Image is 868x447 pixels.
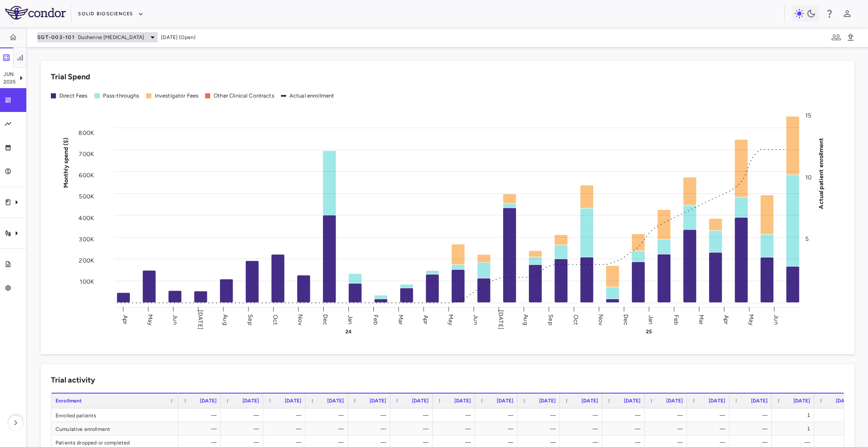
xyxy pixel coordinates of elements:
[5,6,66,20] img: logo-full-SnFGN8VE.png
[454,398,471,404] span: [DATE]
[62,137,70,188] tspan: Monthly spend ($)
[652,408,683,422] div: —
[398,422,428,436] div: —
[397,314,404,324] text: Mar
[51,374,95,386] h6: Trial activity
[56,398,82,404] span: Enrollment
[522,314,529,325] text: Aug
[818,137,825,209] tspan: Actual patient enrollment
[37,34,75,41] span: SGT-003-101
[3,70,16,78] p: Jun
[289,92,334,100] div: Actual enrollment
[322,314,329,325] text: Dec
[155,92,199,100] div: Investigator Fees
[737,408,768,422] div: —
[472,315,479,324] text: Jun
[610,422,640,436] div: —
[447,314,454,325] text: May
[483,422,513,436] div: —
[610,408,640,422] div: —
[172,315,179,324] text: Jun
[347,315,354,324] text: Jan
[247,314,254,325] text: Sep
[822,408,852,422] div: 1
[709,398,725,404] span: [DATE]
[822,422,852,436] div: 2
[3,78,16,86] p: 2025
[568,408,598,422] div: —
[51,71,90,83] h6: Trial Spend
[327,398,344,404] span: [DATE]
[78,129,94,137] tspan: 800K
[214,92,274,100] div: Other Clinical Contracts
[547,314,554,325] text: Sep
[624,398,640,404] span: [DATE]
[652,422,683,436] div: —
[161,34,195,41] span: [DATE] (Open)
[773,315,780,324] text: Jun
[356,422,386,436] div: —
[646,329,652,335] text: 25
[222,314,229,325] text: Aug
[805,235,809,243] tspan: 5
[122,315,129,324] text: Apr
[79,235,94,243] tspan: 300K
[59,92,88,100] div: Direct Fees
[497,310,504,330] text: [DATE]
[805,112,811,119] tspan: 15
[79,257,94,264] tspan: 200K
[313,422,344,436] div: —
[271,408,301,422] div: —
[285,398,301,404] span: [DATE]
[372,314,379,324] text: Feb
[370,398,386,404] span: [DATE]
[673,314,680,324] text: Feb
[440,408,471,422] div: —
[737,422,768,436] div: —
[356,408,386,422] div: —
[103,92,139,100] div: Pass-throughs
[78,214,94,221] tspan: 400K
[271,422,301,436] div: —
[186,422,217,436] div: —
[422,315,429,324] text: Apr
[751,398,768,404] span: [DATE]
[78,7,143,21] button: Solid Biosciences
[200,398,217,404] span: [DATE]
[313,408,344,422] div: —
[695,408,725,422] div: —
[147,314,154,325] text: May
[51,408,178,422] div: Enrolled patients
[345,329,352,335] text: 24
[228,422,259,436] div: —
[297,314,304,325] text: Nov
[793,398,810,404] span: [DATE]
[779,422,810,436] div: 1
[272,314,279,324] text: Oct
[197,310,204,330] text: [DATE]
[186,408,217,422] div: —
[568,422,598,436] div: —
[398,408,428,422] div: —
[51,422,178,435] div: Cumulative enrollment
[440,422,471,436] div: —
[698,314,705,324] text: Mar
[525,422,556,436] div: —
[695,422,725,436] div: —
[79,193,94,200] tspan: 500K
[622,314,629,325] text: Dec
[836,398,852,404] span: [DATE]
[242,398,259,404] span: [DATE]
[525,408,556,422] div: —
[483,408,513,422] div: —
[572,314,579,324] text: Oct
[779,408,810,422] div: 1
[539,398,556,404] span: [DATE]
[79,172,94,179] tspan: 600K
[805,173,812,181] tspan: 10
[597,314,604,325] text: Nov
[79,151,94,158] tspan: 700K
[581,398,598,404] span: [DATE]
[80,278,94,285] tspan: 100K
[228,408,259,422] div: —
